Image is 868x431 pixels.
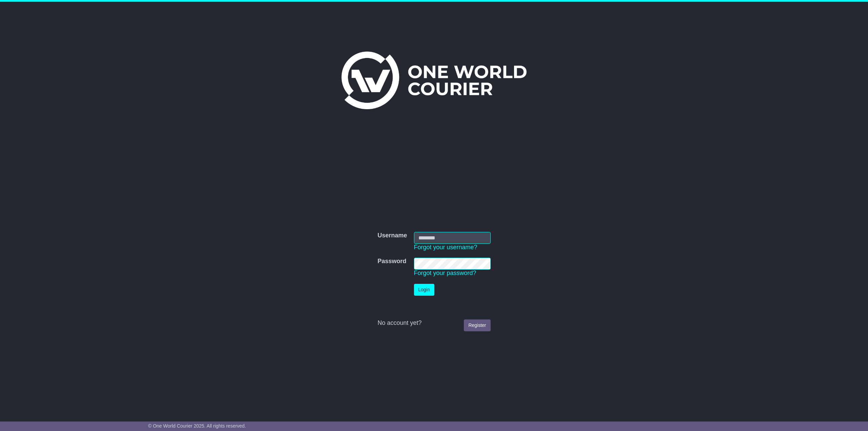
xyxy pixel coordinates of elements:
[414,284,434,296] button: Login
[377,319,490,327] div: No account yet?
[464,319,490,331] a: Register
[377,258,406,265] label: Password
[341,52,527,109] img: One World
[377,232,407,239] label: Username
[414,270,476,276] a: Forgot your password?
[414,244,477,251] a: Forgot your username?
[148,423,246,429] span: © One World Courier 2025. All rights reserved.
